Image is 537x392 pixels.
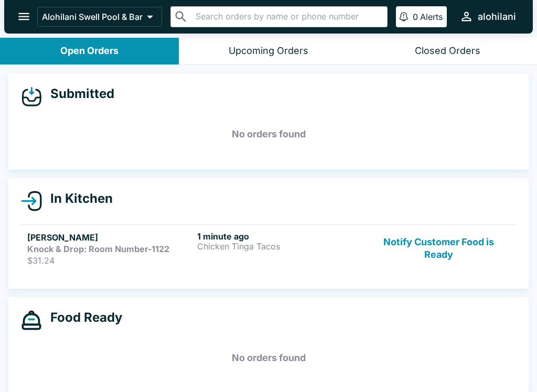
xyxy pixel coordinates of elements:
[42,191,113,206] h4: In Kitchen
[42,310,122,325] h4: Food Ready
[10,3,37,30] button: open drawer
[42,86,114,102] h4: Submitted
[368,231,510,266] button: Notify Customer Food is Ready
[478,10,516,23] div: alohilani
[60,45,119,57] div: Open Orders
[197,231,363,242] h6: 1 minute ago
[192,9,383,24] input: Search orders by name or phone number
[21,115,516,153] h5: No orders found
[42,12,143,22] p: Alohilani Swell Pool & Bar
[229,45,308,57] div: Upcoming Orders
[27,231,193,244] h5: [PERSON_NAME]
[27,255,193,266] p: $31.24
[413,12,418,22] p: 0
[415,45,480,57] div: Closed Orders
[37,7,162,27] button: Alohilani Swell Pool & Bar
[420,12,443,22] p: Alerts
[21,224,516,272] a: [PERSON_NAME]Knock & Drop: Room Number-1122$31.241 minute agoChicken Tinga TacosNotify Customer F...
[455,5,520,28] button: alohilani
[197,242,363,251] p: Chicken Tinga Tacos
[27,244,169,254] strong: Knock & Drop: Room Number-1122
[21,339,516,377] h5: No orders found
